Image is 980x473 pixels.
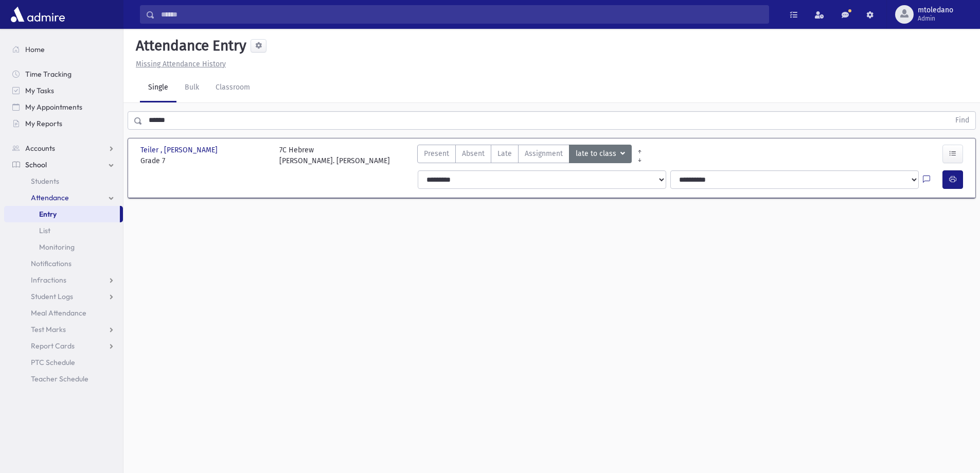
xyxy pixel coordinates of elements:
div: AttTypes [417,145,632,166]
a: Student Logs [4,288,123,305]
a: Accounts [4,140,123,156]
a: School [4,156,123,173]
input: Search [155,5,769,24]
a: Missing Attendance History [132,60,226,68]
span: Notifications [31,259,72,268]
span: Home [25,45,45,54]
span: Time Tracking [25,69,72,79]
a: Time Tracking [4,66,123,82]
a: Report Cards [4,338,123,354]
a: Teacher Schedule [4,371,123,387]
span: Present [424,148,449,159]
span: List [39,226,50,235]
span: Report Cards [31,341,75,351]
span: Accounts [25,144,55,153]
span: Teacher Schedule [31,374,88,383]
span: Absent [462,148,485,159]
span: Infractions [31,275,66,285]
span: Grade 7 [140,155,269,166]
span: late to class [576,148,618,160]
span: Test Marks [31,325,66,334]
a: Meal Attendance [4,305,123,321]
span: PTC Schedule [31,358,75,367]
u: Missing Attendance History [136,60,226,68]
a: PTC Schedule [4,354,123,371]
span: Student Logs [31,292,73,301]
a: Entry [4,206,120,222]
a: Attendance [4,189,123,206]
button: late to class [569,145,632,163]
a: Students [4,173,123,189]
span: Late [497,148,512,159]
img: AdmirePro [8,4,67,25]
a: Home [4,41,123,58]
a: Bulk [176,74,207,102]
h5: Attendance Entry [132,37,246,55]
a: My Appointments [4,99,123,115]
a: List [4,222,123,239]
a: Notifications [4,255,123,272]
span: Assignment [525,148,563,159]
a: Monitoring [4,239,123,255]
span: Admin [918,14,953,23]
a: Infractions [4,272,123,288]
a: My Tasks [4,82,123,99]
span: Meal Attendance [31,308,86,318]
a: Test Marks [4,321,123,338]
a: Single [140,74,176,102]
span: Entry [39,209,57,219]
span: School [25,160,47,169]
button: Find [949,112,975,129]
span: Attendance [31,193,69,202]
a: My Reports [4,115,123,132]
span: mtoledano [918,6,953,14]
span: My Reports [25,119,62,128]
div: 7C Hebrew [PERSON_NAME]. [PERSON_NAME] [279,145,390,166]
span: Monitoring [39,242,75,252]
a: Classroom [207,74,258,102]
span: My Appointments [25,102,82,112]
span: Teiler , [PERSON_NAME] [140,145,220,155]
span: My Tasks [25,86,54,95]
span: Students [31,177,59,186]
